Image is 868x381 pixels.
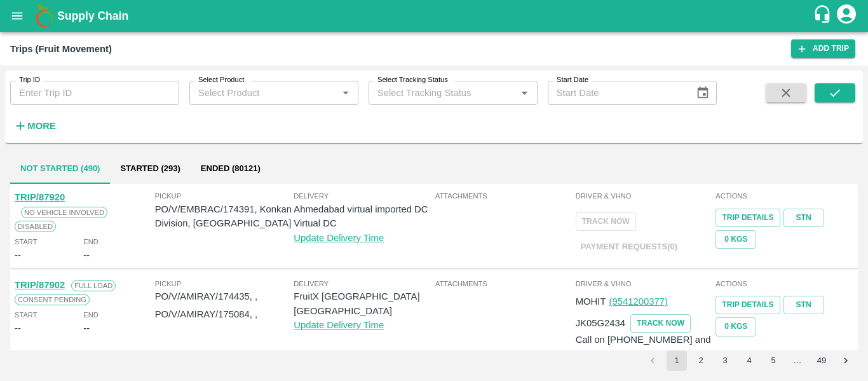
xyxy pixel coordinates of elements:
span: End [83,309,98,321]
p: PO/V/EMBRAC/174391, Konkan Division, [GEOGRAPHIC_DATA] [155,202,294,231]
label: Start Date [557,75,588,85]
a: TRIP/87920 [15,192,65,202]
p: FruitX [GEOGRAPHIC_DATA] [GEOGRAPHIC_DATA] [294,289,433,318]
b: Supply Chain [57,10,128,22]
input: Select Tracking Status [372,85,496,101]
p: PO/V/AMIRAY/174435, , [155,289,294,303]
button: Go to next page [836,350,856,371]
div: account of current user [835,3,858,29]
button: page 1 [667,350,687,371]
span: Actions [715,278,853,289]
button: Open [337,85,354,101]
nav: pagination navigation [641,350,858,371]
span: End [83,236,98,247]
input: Start Date [548,81,686,105]
button: TRACK NOW [630,314,691,333]
div: -- [83,321,90,335]
button: open drawer [3,1,32,31]
button: Started (293) [110,153,190,184]
div: -- [15,321,21,335]
span: Delivery [294,278,433,289]
button: Go to page 3 [715,350,735,371]
button: 0 Kgs [715,317,756,336]
span: Attachments [435,190,573,202]
label: Trip ID [19,75,40,85]
div: -- [83,248,90,262]
span: Consent Pending [15,294,90,305]
button: Go to page 4 [739,350,759,371]
span: No Vehicle Involved [21,207,107,218]
span: Actions [715,190,853,202]
span: Attachments [435,278,573,289]
button: Open [516,85,532,101]
a: Update Delivery Time [294,233,384,243]
span: MOHIT [576,296,606,307]
a: Supply Chain [57,7,813,25]
a: STN [783,296,824,314]
p: JK05G2434 [576,316,625,330]
button: More [10,115,59,137]
a: (9541200377) [609,296,667,307]
button: 0 Kgs [715,230,756,249]
a: TRIP/87902 [15,280,65,290]
span: Full Load [71,280,116,291]
a: Add Trip [791,39,855,58]
a: Trip Details [715,296,780,314]
strong: More [27,121,56,131]
div: Trips (Fruit Movement) [10,41,112,57]
button: Choose date [691,81,715,105]
label: Select Tracking Status [377,75,448,85]
span: Pickup [155,190,294,202]
div: customer-support [813,4,835,27]
span: Disabled [15,221,56,232]
span: Pickup [155,278,294,289]
span: Driver & VHNo [576,278,714,289]
button: Go to page 49 [811,350,832,371]
span: Start [15,309,37,321]
div: … [787,355,808,367]
button: Go to page 2 [691,350,711,371]
a: STN [783,209,824,227]
p: Ahmedabad virtual imported DC Virtual DC [294,202,433,231]
p: PO/V/AMIRAY/175084, , [155,307,294,321]
span: Driver & VHNo [576,190,714,202]
label: Select Product [198,75,244,85]
button: Ended (80121) [191,153,271,184]
input: Enter Trip ID [10,81,179,105]
div: -- [15,248,21,262]
p: Call on [PHONE_NUMBER] and press 1 [576,333,714,361]
span: Delivery [294,190,433,202]
button: Go to page 5 [763,350,783,371]
a: Trip Details [715,209,780,227]
span: Start [15,236,37,247]
input: Select Product [193,85,334,101]
a: Update Delivery Time [294,320,384,330]
img: logo [32,3,57,29]
button: Not Started (490) [10,153,110,184]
